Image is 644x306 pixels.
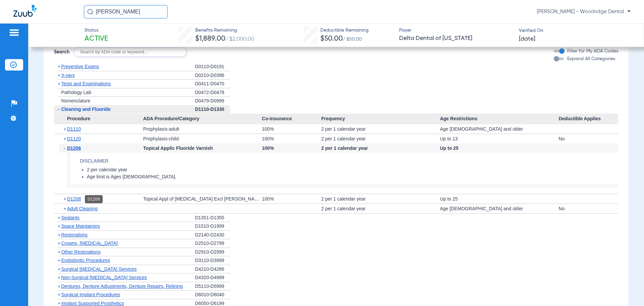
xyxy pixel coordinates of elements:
[195,97,230,105] div: D0479-D0999
[58,266,60,272] span: +
[321,124,440,134] div: 2 per 1 calendar year
[85,34,108,44] span: Active
[143,143,262,153] div: Topical Applic Fluoride Varnish
[320,35,343,42] span: $50.00
[321,114,440,124] span: Frequency
[559,134,618,143] div: No
[61,64,99,69] span: Preventive Exams
[262,114,321,124] span: Co-Insurance
[225,37,254,42] span: / $2,000.00
[61,275,147,280] span: Non-Surgical [MEDICAL_DATA] Services
[80,158,618,165] app-breakdown-title: Disclaimer
[58,73,60,78] span: +
[63,143,67,153] span: -
[67,206,98,211] span: Adult Cleaning
[58,106,59,112] span: -
[559,204,618,213] div: No
[321,134,440,143] div: 2 per 1 calendar year
[195,80,230,88] div: D0411-D0470
[566,48,618,55] label: Filter for My ADA Codes
[63,124,67,134] span: +
[262,134,321,143] div: 100%
[440,114,559,124] span: Age Restrictions
[195,214,230,222] div: D1351-D1355
[537,8,631,15] span: [PERSON_NAME] - Woodridge Dental
[262,124,321,134] div: 100%
[84,5,168,18] input: Search for patients
[195,27,254,34] span: Benefits Remaining
[58,223,60,229] span: +
[67,145,81,151] span: D1206
[321,204,440,213] div: 2 per 1 calendar year
[61,98,90,103] span: Nomenclature
[58,283,60,289] span: +
[143,124,262,134] div: Prophylaxis-adult
[61,106,110,112] span: Cleaning and Fluoride
[61,81,111,86] span: Tests and Examinations
[195,62,230,71] div: D0110-D0191
[399,34,513,43] span: Delta Dental of [US_STATE]
[195,35,225,42] span: $1,889.00
[143,134,262,143] div: Prophylaxis-child
[195,239,230,248] div: D2510-D2799
[67,126,81,132] span: D1110
[440,134,559,143] div: Up to 13
[63,194,67,204] span: +
[61,258,110,263] span: Endodontic Procedures
[61,301,124,306] span: Implant Supported Prosthetics
[54,114,143,124] span: Procedure
[440,143,559,153] div: Up to 25
[67,136,81,141] span: D1120
[195,291,230,299] div: D6010-D6040
[262,143,321,153] div: 100%
[87,174,618,180] li: Age limit is Ages [DEMOGRAPHIC_DATA].
[195,222,230,231] div: D1510-D1999
[440,204,559,213] div: Age [DEMOGRAPHIC_DATA] and older
[63,134,67,143] span: +
[58,249,60,255] span: +
[195,71,230,80] div: D0210-D0396
[195,88,230,97] div: D0472-D0478
[343,37,362,42] span: / $50.00
[195,265,230,274] div: D4210-D4286
[519,27,633,34] span: Verified On
[61,215,79,220] span: Sealants
[519,35,535,43] span: [DATE]
[87,167,618,173] li: 2 per calendar year
[58,258,60,263] span: +
[61,266,137,272] span: Surgical [MEDICAL_DATA] Services
[399,27,513,34] span: Payer
[58,301,60,306] span: +
[85,195,103,203] div: D1208
[58,275,60,280] span: +
[320,27,369,34] span: Deductible Remaining
[61,292,120,297] span: Surgical Implant Procedures
[195,256,230,265] div: D3110-D3999
[9,29,19,37] img: hamburger-icon
[195,282,230,291] div: D5110-D5999
[321,143,440,153] div: 2 per 1 calendar year
[61,249,101,255] span: Other Restorations
[58,232,60,237] span: +
[440,194,559,204] div: Up to 25
[195,231,230,239] div: D2140-D2430
[58,215,60,220] span: +
[61,283,183,289] span: Dentures, Denture Adjustments, Denture Repairs, Relining
[13,5,37,17] img: Zuub Logo
[195,105,230,114] div: D1110-D1330
[61,90,91,95] span: Pathology Lab
[85,27,108,34] span: Status
[58,81,60,86] span: +
[61,232,88,237] span: Restorations
[67,196,81,202] span: D1208
[58,292,60,297] span: +
[195,248,230,257] div: D2910-D2999
[54,49,69,55] span: Search
[61,241,117,246] span: Crowns, [MEDICAL_DATA]
[61,73,74,78] span: X-rays
[195,273,230,282] div: D4320-D4999
[61,223,100,229] span: Space Maintainers
[58,241,60,246] span: +
[567,56,615,61] span: Expand All Categories
[440,124,559,134] div: Age [DEMOGRAPHIC_DATA] and older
